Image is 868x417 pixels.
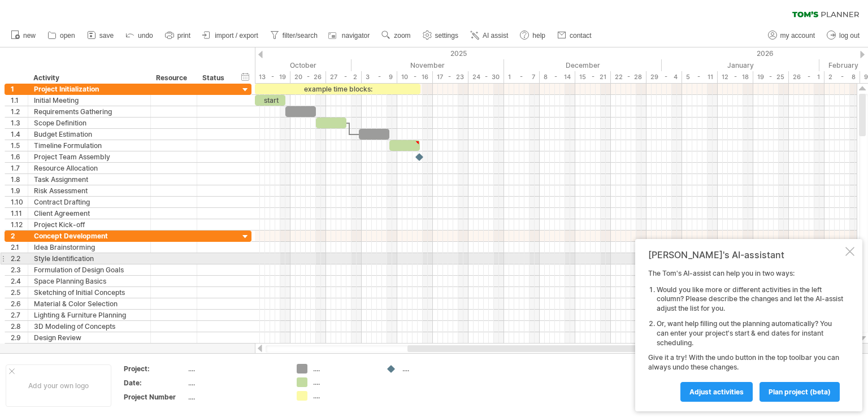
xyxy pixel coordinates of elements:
div: Project Number [124,392,186,402]
div: October 2025 [194,59,351,71]
div: [PERSON_NAME]'s AI-assistant [648,249,843,260]
span: plan project (beta) [769,388,831,396]
div: 1 [11,84,28,94]
a: AI assist [467,28,511,43]
a: settings [420,28,462,43]
div: January 2026 [662,59,819,71]
div: 1.10 [11,197,28,207]
div: 8 - 14 [540,71,575,83]
span: undo [138,32,153,40]
span: navigator [342,32,370,40]
div: .... [313,391,375,401]
a: zoom [379,28,414,43]
div: .... [188,364,283,373]
span: my account [780,32,815,40]
span: help [532,32,545,40]
div: 2.4 [11,276,28,286]
div: 26 - 1 [789,71,824,83]
div: Status [202,72,227,84]
div: 10 - 16 [397,71,433,83]
div: Sketching of Initial Concepts [34,287,145,298]
div: Risk Assessment [34,185,145,196]
div: 2.3 [11,264,28,275]
div: start [255,95,285,106]
span: new [23,32,36,40]
a: save [84,28,117,43]
li: Or, want help filling out the planning automatically? You can enter your project's start & end da... [657,319,843,347]
div: Concept Development [34,231,145,241]
div: 1.9 [11,185,28,196]
div: 2.1 [11,242,28,253]
div: 2.8 [11,321,28,332]
div: 2.5 [11,287,28,298]
div: Project Team Assembly [34,151,145,162]
a: open [45,28,79,43]
a: navigator [327,28,373,43]
div: Date: [124,378,186,388]
div: 1.2 [11,106,28,117]
div: 24 - 30 [468,71,504,83]
div: 15 - 21 [575,71,611,83]
div: 1.8 [11,174,28,185]
a: help [517,28,549,43]
div: Timeline Formulation [34,140,145,151]
div: 2.6 [11,298,28,309]
a: plan project (beta) [759,382,840,402]
span: save [99,32,114,40]
span: contact [570,32,592,40]
div: Resource Allocation [34,163,145,173]
span: import / export [215,32,258,40]
div: November 2025 [351,59,504,71]
div: .... [402,364,464,373]
div: 29 - 4 [646,71,682,83]
div: Add your own logo [6,364,111,407]
div: 1.5 [11,140,28,151]
div: 1 - 7 [504,71,540,83]
div: 13 - 19 [255,71,290,83]
span: zoom [394,32,410,40]
a: my account [765,28,818,43]
div: 2.7 [11,310,28,320]
div: .... [188,392,283,402]
a: import / export [199,28,262,43]
div: Contract Drafting [34,197,145,207]
div: Project Initialization [34,84,145,94]
a: new [8,28,39,43]
a: contact [554,28,595,43]
div: Space Planning Basics [34,276,145,286]
span: filter/search [283,32,318,40]
div: 3 - 9 [362,71,397,83]
span: open [60,32,75,40]
div: 20 - 26 [290,71,326,83]
div: Formulation of Design Goals [34,264,145,275]
div: 2.2 [11,253,28,264]
div: 2.9 [11,332,28,343]
div: 1.12 [11,219,28,230]
div: 19 - 25 [753,71,789,83]
span: log out [839,32,860,40]
div: 2 - 8 [824,71,860,83]
div: Project Kick-off [34,219,145,230]
div: 1.7 [11,163,28,173]
div: December 2025 [504,59,662,71]
div: Task Assignment [34,174,145,185]
div: 1.11 [11,208,28,219]
div: 2 [11,231,28,241]
div: Project: [124,364,186,373]
span: settings [435,32,458,40]
div: 27 - 2 [326,71,362,83]
a: Adjust activities [680,382,753,402]
div: 5 - 11 [682,71,718,83]
a: print [162,28,194,43]
div: Initial Meeting [34,95,145,106]
div: Style Identification [34,253,145,264]
a: log out [824,28,863,43]
div: The Tom's AI-assist can help you in two ways: Give it a try! With the undo button in the top tool... [648,269,843,401]
li: Would you like more or different activities in the left column? Please describe the changes and l... [657,285,843,314]
span: print [177,32,190,40]
div: 17 - 23 [433,71,468,83]
div: Resource [156,72,190,84]
div: Budget Estimation [34,129,145,140]
div: 1.4 [11,129,28,140]
a: undo [123,28,157,43]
